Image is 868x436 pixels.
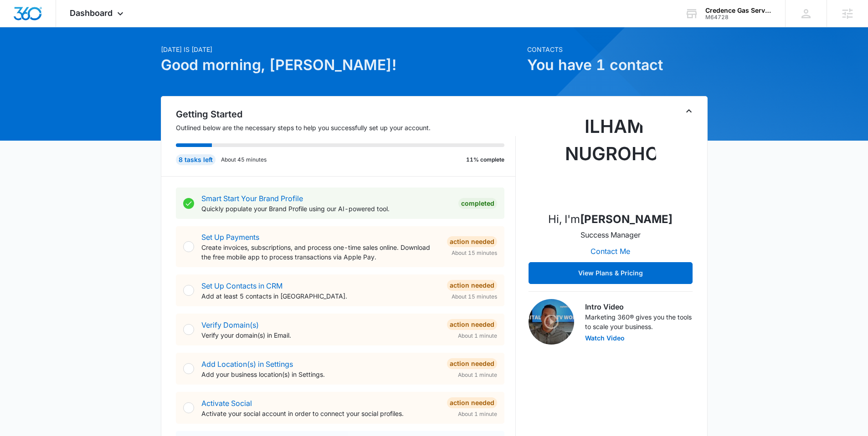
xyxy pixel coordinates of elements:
p: Verify your domain(s) in Email. [201,330,440,340]
h1: Good morning, [PERSON_NAME]! [161,54,522,76]
span: About 15 minutes [452,293,497,301]
p: Quickly populate your Brand Profile using our AI-powered tool. [201,204,451,213]
div: account id [705,14,772,20]
div: Completed [458,198,497,209]
p: Outlined below are the necessary steps to help you successfully set up your account. [176,123,516,132]
span: Dashboard [70,8,113,18]
button: Watch Video [585,335,625,341]
div: 8 tasks left [176,154,216,165]
p: Add at least 5 contacts in [GEOGRAPHIC_DATA]. [201,291,440,301]
p: Contacts [527,45,708,54]
h1: You have 1 contact [527,54,708,76]
div: Action Needed [447,319,497,330]
p: About 45 minutes [221,156,267,164]
h2: Getting Started [176,107,516,121]
a: Set Up Contacts in CRM [201,281,282,290]
button: Contact Me [581,240,639,262]
h3: Intro Video [585,301,693,312]
div: Action Needed [447,236,497,247]
a: Add Location(s) in Settings [201,360,293,369]
span: About 1 minute [458,410,497,418]
button: View Plans & Pricing [529,262,693,284]
div: Action Needed [447,397,497,408]
span: About 1 minute [458,371,497,379]
a: Activate Social [201,399,252,408]
p: [DATE] is [DATE] [161,45,522,54]
a: Smart Start Your Brand Profile [201,194,303,203]
p: 11% complete [466,156,504,164]
p: Create invoices, subscriptions, and process one-time sales online. Download the free mobile app t... [201,243,440,262]
p: Activate your social account in order to connect your social profiles. [201,409,440,418]
p: Hi, I'm [548,211,673,228]
p: Add your business location(s) in Settings. [201,370,440,379]
div: Action Needed [447,280,497,291]
strong: [PERSON_NAME] [580,213,673,226]
a: Verify Domain(s) [201,320,259,330]
img: Intro Video [529,299,574,345]
span: About 15 minutes [452,249,497,257]
a: Set Up Payments [201,233,259,242]
img: Ilham Nugroho [565,113,656,204]
p: Success Manager [580,229,641,240]
p: Marketing 360® gives you the tools to scale your business. [585,312,693,331]
div: Action Needed [447,358,497,369]
button: Toggle Collapse [683,106,694,117]
span: About 1 minute [458,332,497,340]
div: account name [705,7,772,14]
